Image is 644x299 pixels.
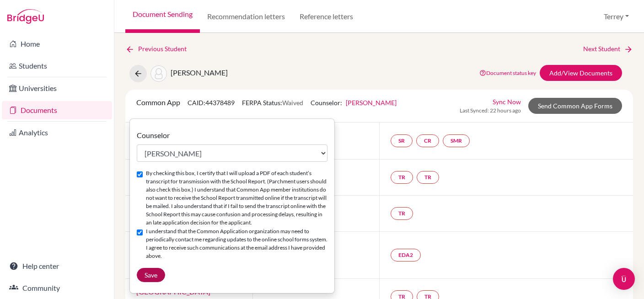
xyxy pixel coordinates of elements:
[613,268,635,290] div: Open Intercom Messenger
[129,118,335,294] div: [PERSON_NAME]
[479,69,536,76] a: Document status key
[171,68,228,77] span: [PERSON_NAME]
[2,35,112,53] a: Home
[583,44,633,54] a: Next Student
[2,101,112,119] a: Documents
[282,99,303,107] span: Waived
[2,57,112,75] a: Students
[2,257,112,275] a: Help center
[391,207,413,220] a: TR
[242,99,303,107] span: FERPA Status:
[136,98,180,107] span: Common App
[188,99,235,107] span: CAID: 44378489
[391,134,413,147] a: SR
[2,279,112,297] a: Community
[137,268,165,282] button: Save
[146,227,327,260] label: I understand that the Common Application organization may need to periodically contact me regardi...
[493,97,521,107] a: Sync Now
[125,44,194,54] a: Previous Student
[460,107,521,115] span: Last Synced: 22 hours ago
[540,65,622,81] a: Add/View Documents
[2,79,112,97] a: Universities
[2,123,112,142] a: Analytics
[146,169,327,227] label: By checking this box, I certify that I will upload a PDF of each student’s transcript for transmi...
[528,98,622,114] a: Send Common App Forms
[416,134,439,147] a: CR
[443,134,470,147] a: SMR
[346,99,397,107] a: [PERSON_NAME]
[145,271,157,279] span: Save
[7,9,44,24] img: Bridge-U
[311,99,397,107] span: Counselor:
[600,8,633,25] button: Terrey
[391,171,413,184] a: TR
[137,130,170,141] label: Counselor
[417,171,439,184] a: TR
[391,249,421,262] a: EDA2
